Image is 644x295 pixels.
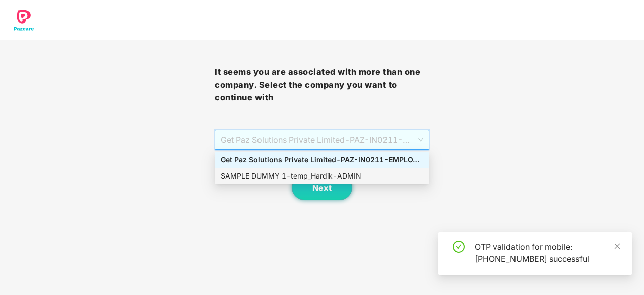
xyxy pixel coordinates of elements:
[221,170,423,182] div: SAMPLE DUMMY 1 - temp_Hardik - ADMIN
[292,175,352,200] button: Next
[614,243,621,250] span: close
[453,241,465,253] span: check-circle
[221,154,423,165] div: Get Paz Solutions Private Limited - PAZ-IN0211 - EMPLOYEE
[221,130,423,149] span: Get Paz Solutions Private Limited - PAZ-IN0211 - EMPLOYEE
[215,66,429,104] h3: It seems you are associated with more than one company. Select the company you want to continue with
[475,241,620,265] div: OTP validation for mobile: [PHONE_NUMBER] successful
[312,183,332,193] span: Next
